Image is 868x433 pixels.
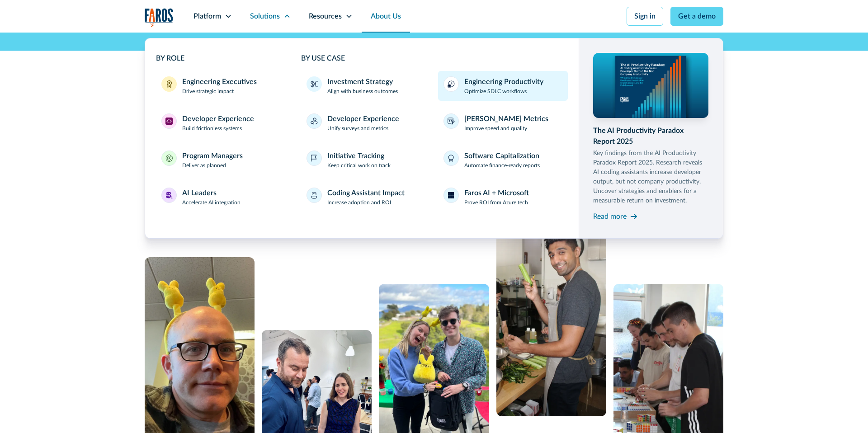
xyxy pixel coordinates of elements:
[438,182,568,212] a: Faros AI + MicrosoftProve ROI from Azure tech
[145,33,723,239] nav: Solutions
[593,125,709,147] div: The AI Productivity Paradox Report 2025
[145,8,174,27] img: Logo of the analytics and reporting company Faros.
[182,198,241,207] p: Accelerate AI integration
[593,149,709,206] p: Key findings from the AI Productivity Paradox Report 2025. Research reveals AI coding assistants ...
[301,71,431,101] a: Investment StrategyAlign with business outcomes
[156,182,279,212] a: AI LeadersAI LeadersAccelerate AI integration
[301,53,568,64] div: BY USE CASE
[309,11,342,22] div: Resources
[496,217,606,416] img: man cooking with celery
[327,87,398,95] p: Align with business outcomes
[327,151,384,161] div: Initiative Tracking
[156,145,279,175] a: Program ManagersProgram ManagersDeliver as planned
[165,192,173,199] img: AI Leaders
[327,161,391,169] p: Keep critical work on track
[627,7,663,26] a: Sign in
[438,145,568,175] a: Software CapitalizationAutomate finance-ready reports
[165,80,173,88] img: Engineering Executives
[464,151,539,161] div: Software Capitalization
[182,161,226,169] p: Deliver as planned
[182,113,254,124] div: Developer Experience
[156,108,279,138] a: Developer ExperienceDeveloper ExperienceBuild frictionless systems
[593,211,627,222] div: Read more
[182,124,242,132] p: Build frictionless systems
[464,188,529,198] div: Faros AI + Microsoft
[193,11,221,22] div: Platform
[301,182,431,212] a: Coding Assistant ImpactIncrease adoption and ROI
[327,188,405,198] div: Coding Assistant Impact
[464,124,527,132] p: Improve speed and quality
[250,11,280,22] div: Solutions
[464,87,527,95] p: Optimize SDLC workflows
[182,188,217,198] div: AI Leaders
[156,71,279,101] a: Engineering ExecutivesEngineering ExecutivesDrive strategic impact
[593,53,709,224] a: The AI Productivity Paradox Report 2025Key findings from the AI Productivity Paradox Report 2025....
[301,108,431,138] a: Developer ExperienceUnify surveys and metrics
[327,124,388,132] p: Unify surveys and metrics
[301,145,431,175] a: Initiative TrackingKeep critical work on track
[182,151,243,161] div: Program Managers
[182,87,234,95] p: Drive strategic impact
[327,198,391,207] p: Increase adoption and ROI
[438,71,568,101] a: Engineering ProductivityOptimize SDLC workflows
[165,118,173,125] img: Developer Experience
[438,108,568,138] a: [PERSON_NAME] MetricsImprove speed and quality
[156,53,279,64] div: BY ROLE
[145,8,174,27] a: home
[182,76,257,87] div: Engineering Executives
[464,76,543,87] div: Engineering Productivity
[327,76,393,87] div: Investment Strategy
[327,113,399,124] div: Developer Experience
[464,198,528,207] p: Prove ROI from Azure tech
[464,161,540,169] p: Automate finance-ready reports
[464,113,548,124] div: [PERSON_NAME] Metrics
[670,7,723,26] a: Get a demo
[165,155,173,162] img: Program Managers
